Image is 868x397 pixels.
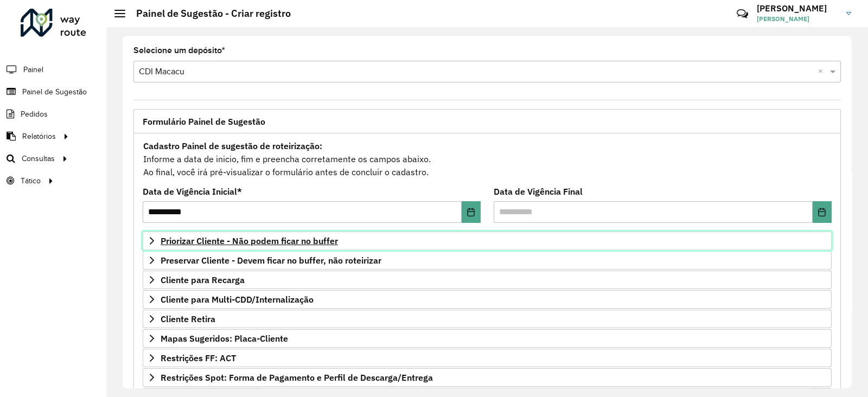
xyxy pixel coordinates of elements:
[125,8,291,20] h2: Painel de Sugestão - Criar registro
[22,131,56,142] span: Relatórios
[757,3,838,14] h3: [PERSON_NAME]
[494,185,583,198] label: Data de Vigência Final
[161,315,215,323] span: Cliente Retira
[143,368,832,387] a: Restrições Spot: Forma de Pagamento e Perfil de Descarga/Entrega
[161,354,236,362] span: Restrições FF: ACT
[143,139,832,179] div: Informe a data de inicio, fim e preencha corretamente os campos abaixo. Ao final, você irá pré-vi...
[23,64,43,75] span: Painel
[143,329,832,348] a: Mapas Sugeridos: Placa-Cliente
[143,290,832,309] a: Cliente para Multi-CDD/Internalização
[818,65,827,78] span: Clear all
[143,232,832,250] a: Priorizar Cliente - Não podem ficar no buffer
[143,251,832,270] a: Preservar Cliente - Devem ficar no buffer, não roteirizar
[143,185,242,198] label: Data de Vigência Inicial
[161,295,314,304] span: Cliente para Multi-CDD/Internalização
[161,276,245,284] span: Cliente para Recarga
[813,201,832,223] button: Choose Date
[143,349,832,367] a: Restrições FF: ACT
[462,201,481,223] button: Choose Date
[143,117,265,126] span: Formulário Painel de Sugestão
[161,236,338,245] span: Priorizar Cliente - Não podem ficar no buffer
[21,175,41,187] span: Tático
[143,140,322,151] strong: Cadastro Painel de sugestão de roteirização:
[22,153,55,164] span: Consultas
[21,108,48,120] span: Pedidos
[161,334,288,343] span: Mapas Sugeridos: Placa-Cliente
[22,86,87,98] span: Painel de Sugestão
[161,256,381,265] span: Preservar Cliente - Devem ficar no buffer, não roteirizar
[757,14,838,24] span: [PERSON_NAME]
[143,271,832,289] a: Cliente para Recarga
[731,2,754,25] a: Contato Rápido
[161,373,433,382] span: Restrições Spot: Forma de Pagamento e Perfil de Descarga/Entrega
[133,44,225,57] label: Selecione um depósito
[143,310,832,328] a: Cliente Retira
